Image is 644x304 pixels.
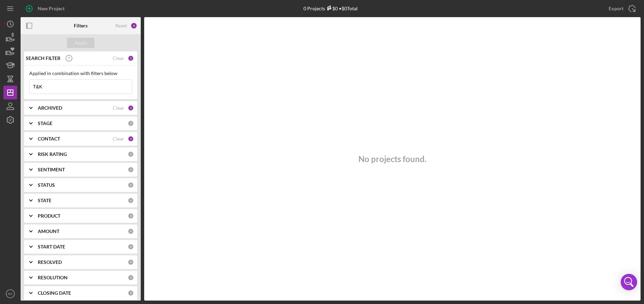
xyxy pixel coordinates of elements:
div: $0 [325,5,338,11]
b: ARCHIVED [38,105,62,111]
div: 0 [128,275,134,281]
div: 0 [128,182,134,188]
div: Clear [113,105,124,111]
h3: No projects found. [358,154,426,164]
b: CONTACT [38,136,60,142]
b: STATE [38,198,51,203]
b: RESOLVED [38,259,62,265]
div: 4 [130,22,137,29]
b: AMOUNT [38,229,59,234]
b: PRODUCT [38,213,60,219]
b: RISK RATING [38,151,67,157]
div: 0 [128,151,134,157]
b: STAGE [38,121,53,126]
div: Export [609,2,623,15]
div: Applied in combination with filters below [29,71,132,76]
button: Apply [67,38,94,48]
div: 0 [128,244,134,250]
div: 1 [128,55,134,61]
div: 0 [128,167,134,173]
b: Filters [74,23,88,28]
div: 0 [128,197,134,204]
div: 2 [128,136,134,142]
b: SENTIMENT [38,167,65,172]
div: 0 Projects • $0 Total [303,5,358,11]
div: New Project [38,2,65,15]
div: 1 [128,105,134,111]
div: Clear [113,56,124,61]
button: New Project [21,2,71,15]
button: RF [3,287,17,301]
div: Apply [74,38,87,48]
b: START DATE [38,244,65,250]
div: 0 [128,259,134,265]
div: Reset [115,23,127,28]
div: 0 [128,213,134,219]
div: Open Intercom Messenger [621,274,637,290]
b: RESOLUTION [38,275,68,280]
b: CLOSING DATE [38,290,71,296]
b: STATUS [38,182,55,188]
div: Clear [113,136,124,142]
text: RF [8,292,13,296]
button: Export [602,2,641,15]
div: 0 [128,228,134,234]
div: 0 [128,120,134,126]
div: 0 [128,290,134,296]
b: SEARCH FILTER [26,56,60,61]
